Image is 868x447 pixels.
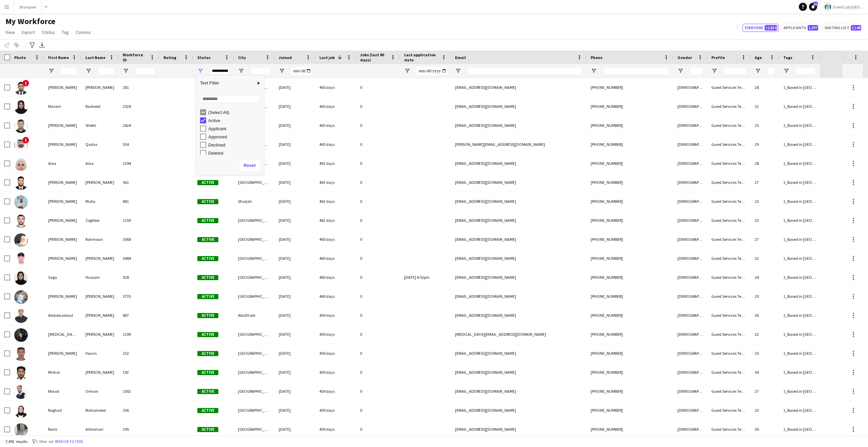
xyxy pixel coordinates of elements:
[822,24,863,32] button: Waiting list2,148
[44,344,81,363] div: [PERSON_NAME]
[14,309,28,323] img: Abdulwadoud Drak Sebai
[755,68,761,74] button: Open Filter Menu
[416,67,447,75] input: Last application date Filter Input
[14,81,28,95] img: Abdallah Mohamed
[234,363,275,382] div: [GEOGRAPHIC_DATA]
[208,126,262,131] div: Applicant
[315,363,356,382] div: 459 days
[81,154,119,173] div: Alaa
[275,363,315,382] div: [DATE]
[208,151,262,156] div: Deleted
[119,382,159,401] div: 1002
[451,154,587,173] div: [EMAIL_ADDRESS][DOMAIN_NAME]
[673,344,707,363] div: [DEMOGRAPHIC_DATA]
[587,154,673,173] div: [PHONE_NUMBER]
[451,230,587,249] div: [EMAIL_ADDRESS][DOMAIN_NAME]
[73,28,94,37] a: Comms
[451,306,587,325] div: [EMAIL_ADDRESS][DOMAIN_NAME]
[119,344,159,363] div: 253
[42,29,55,35] span: Status
[673,78,707,97] div: [DEMOGRAPHIC_DATA]
[587,382,673,401] div: [PHONE_NUMBER]
[751,192,779,211] div: 23
[356,325,400,344] div: 0
[779,154,820,173] div: 1_Based in [GEOGRAPHIC_DATA], 2_English Level = 2/3 Good , [GEOGRAPHIC_DATA]
[400,268,451,287] div: [DATE] 4:52pm
[707,173,751,192] div: Guest Services Team
[751,97,779,116] div: 31
[779,211,820,230] div: 1_Based in [GEOGRAPHIC_DATA]/[GEOGRAPHIC_DATA]/Ajman, 2_English Level = 2/3 Good , 4_CCA, 4_CCA A...
[275,192,315,211] div: [DATE]
[81,325,119,344] div: [PERSON_NAME]
[743,24,778,32] button: Everyone12,834
[119,154,159,173] div: 2394
[451,344,587,363] div: [EMAIL_ADDRESS][DOMAIN_NAME]
[315,306,356,325] div: 459 days
[587,306,673,325] div: [PHONE_NUMBER]
[240,160,260,171] button: Reset
[81,97,119,116] div: Rasheed
[275,97,315,116] div: [DATE]
[356,382,400,401] div: 0
[451,268,587,287] div: [EMAIL_ADDRESS][DOMAIN_NAME]
[14,366,28,380] img: Mishal Abdul Hameed
[81,230,119,249] div: Rahmoun
[451,325,587,344] div: [MEDICAL_DATA][EMAIL_ADDRESS][DOMAIN_NAME]
[356,306,400,325] div: 0
[238,68,244,74] button: Open Filter Menu
[234,344,275,363] div: [GEOGRAPHIC_DATA]
[707,287,751,306] div: Guest Services Team
[39,28,58,37] a: Status
[707,211,751,230] div: Guest Services Team
[587,325,673,344] div: [PHONE_NUMBER]
[809,3,817,11] a: 11
[451,97,587,116] div: [EMAIL_ADDRESS][DOMAIN_NAME]
[119,325,159,344] div: 1199
[356,249,400,268] div: 0
[591,68,597,74] button: Open Filter Menu
[356,192,400,211] div: 0
[315,401,356,420] div: 459 days
[587,268,673,287] div: [PHONE_NUMBER]
[690,67,703,75] input: Gender Filter Input
[751,268,779,287] div: 24
[44,363,81,382] div: Mishal
[673,382,707,401] div: [DEMOGRAPHIC_DATA]
[14,328,28,342] img: Banan Ali
[315,268,356,287] div: 460 days
[234,192,275,211] div: Sharjah
[356,154,400,173] div: 0
[119,230,159,249] div: 3568
[779,287,820,306] div: 1_Based in [GEOGRAPHIC_DATA], 2_English Level = 2/3 Good , [GEOGRAPHIC_DATA]
[119,268,159,287] div: 528
[707,116,751,135] div: Guest Services Team
[275,287,315,306] div: [DATE]
[119,173,159,192] div: 561
[673,363,707,382] div: [DEMOGRAPHIC_DATA]
[275,325,315,344] div: [DATE]
[44,192,81,211] div: [PERSON_NAME]
[587,363,673,382] div: [PHONE_NUMBER]
[779,249,820,268] div: 1_Based in [GEOGRAPHIC_DATA], 2_English Level = 2/3 Good , [GEOGRAPHIC_DATA]
[795,67,816,75] input: Tags Filter Input
[234,401,275,420] div: [GEOGRAPHIC_DATA]
[3,28,18,37] a: View
[707,192,751,211] div: Guest Services Team
[724,67,747,75] input: Profile Filter Input
[22,29,35,35] span: Export
[315,154,356,173] div: 463 days
[356,287,400,306] div: 0
[587,344,673,363] div: [PHONE_NUMBER]
[587,135,673,154] div: [PHONE_NUMBER]
[44,230,81,249] div: [PERSON_NAME]
[673,249,707,268] div: [DEMOGRAPHIC_DATA]
[119,287,159,306] div: 3735
[673,116,707,135] div: [DEMOGRAPHIC_DATA]
[673,325,707,344] div: [DEMOGRAPHIC_DATA]
[315,344,356,363] div: 459 days
[356,211,400,230] div: 0
[81,268,119,287] div: Hussain
[200,95,260,103] input: Search filter values
[779,268,820,287] div: 1_Based in [GEOGRAPHIC_DATA], 2_English Level = 2/3 Good
[28,41,36,49] app-action-btn: Advanced filters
